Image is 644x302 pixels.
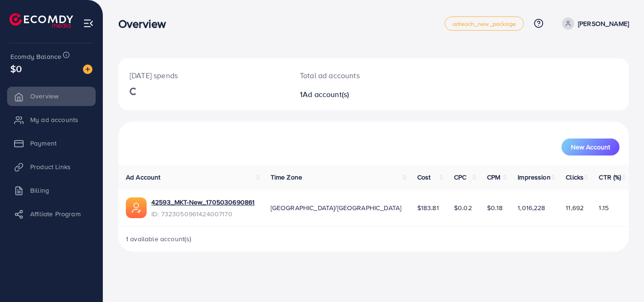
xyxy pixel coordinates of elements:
[518,172,551,182] span: Impression
[83,65,92,74] img: image
[487,172,500,182] span: CPM
[126,172,161,182] span: Ad Account
[561,139,619,155] button: New Account
[10,62,22,75] span: $0
[300,70,405,81] p: Total ad accounts
[566,203,584,212] span: 11,692
[599,203,609,212] span: 1.15
[417,172,431,182] span: Cost
[445,16,524,31] a: adreach_new_package
[126,197,147,218] img: ic-ads-acc.e4c84228.svg
[271,172,302,182] span: Time Zone
[151,209,255,219] span: ID: 7323050961424007170
[10,52,61,61] span: Ecomdy Balance
[130,70,277,81] p: [DATE] spends
[599,172,621,182] span: CTR (%)
[558,17,629,30] a: [PERSON_NAME]
[566,172,584,182] span: Clicks
[453,21,516,27] span: adreach_new_package
[454,203,472,212] span: $0.02
[9,13,73,28] img: logo
[300,90,405,99] h2: 1
[571,144,610,150] span: New Account
[454,172,466,182] span: CPC
[118,17,173,31] h3: Overview
[303,89,349,99] span: Ad account(s)
[578,18,629,29] p: [PERSON_NAME]
[518,203,545,212] span: 1,016,228
[83,18,94,29] img: menu
[417,203,439,212] span: $183.81
[487,203,503,212] span: $0.18
[126,234,192,244] span: 1 available account(s)
[151,197,255,207] a: 42593_MKT-New_1705030690861
[271,203,402,212] span: [GEOGRAPHIC_DATA]/[GEOGRAPHIC_DATA]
